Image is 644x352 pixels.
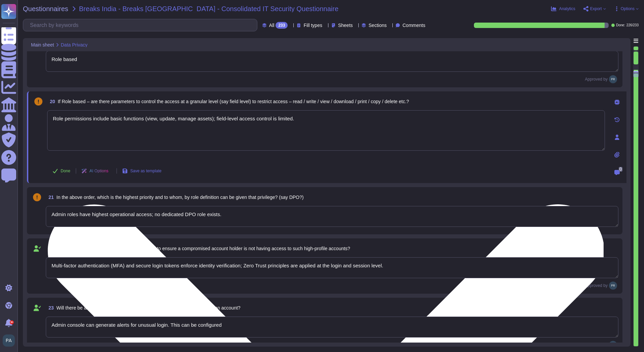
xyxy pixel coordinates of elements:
[46,257,618,278] textarea: Multi-factor authentication (MFA) and secure login tokens enforce identity verification; Zero Tru...
[46,317,618,338] textarea: Admin console can generate alerts for unusual login. This can be configured
[10,320,14,324] div: 9+
[585,77,608,81] span: Approved by
[276,22,288,29] div: 233
[609,282,617,290] img: user
[303,23,322,28] span: Fill types
[46,246,54,251] span: 22
[590,7,602,11] span: Export
[31,42,54,47] span: Main sheet
[269,23,275,28] span: All
[619,167,622,172] span: 0
[47,110,605,151] textarea: Role permissions include basic functions (view, update, manage assets); field-level access contro...
[551,6,575,11] button: Analytics
[46,206,618,227] textarea: Admin roles have highest operational access; no dedicated DPO role exists.
[621,7,635,11] span: Options
[559,7,575,11] span: Analytics
[46,51,618,72] textarea: Role based
[402,23,425,28] span: Comments
[368,23,387,28] span: Sections
[79,5,339,12] span: Breaks India - Breaks [GEOGRAPHIC_DATA] - Consolidated IT Security Questionnaire
[338,23,353,28] span: Sheets
[609,75,617,83] img: user
[626,24,639,27] span: 226 / 233
[61,42,87,47] span: Data Privacy
[616,24,625,27] span: Done:
[58,99,409,104] span: If Role based – are there parameters to control the access at a granular level (say field level) ...
[23,5,68,12] span: Questionnaires
[609,341,617,349] img: user
[47,99,55,104] span: 20
[46,305,54,310] span: 23
[3,334,15,347] img: user
[27,19,257,31] input: Search by keywords
[1,333,20,348] button: user
[46,195,54,200] span: 21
